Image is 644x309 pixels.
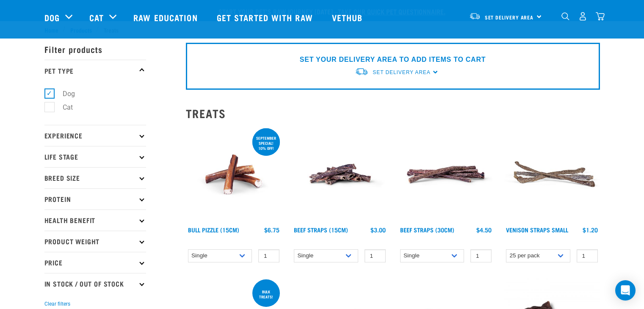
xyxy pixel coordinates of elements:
[264,226,279,233] div: $6.75
[504,127,600,223] img: Venison Straps
[596,12,605,21] img: home-icon@2x.png
[44,60,146,81] p: Pet Type
[44,273,146,294] p: In Stock / Out Of Stock
[365,249,386,262] input: 1
[300,55,486,65] p: SET YOUR DELIVERY AREA TO ADD ITEMS TO CART
[44,252,146,273] p: Price
[485,16,534,19] span: Set Delivery Area
[252,285,280,303] div: BULK TREATS!
[373,69,430,75] span: Set Delivery Area
[252,132,280,154] div: September special! 10% off!
[49,102,76,113] label: Cat
[577,249,598,262] input: 1
[44,167,146,188] p: Breed Size
[583,226,598,233] div: $1.20
[44,11,60,24] a: Dog
[476,226,492,233] div: $4.50
[44,125,146,146] p: Experience
[506,228,568,231] a: Venison Straps Small
[44,210,146,231] p: Health Benefit
[44,39,146,60] p: Filter products
[470,249,492,262] input: 1
[208,0,323,34] a: Get started with Raw
[44,146,146,167] p: Life Stage
[294,228,348,231] a: Beef Straps (15cm)
[44,231,146,252] p: Product Weight
[323,0,373,34] a: Vethub
[258,249,279,262] input: 1
[49,88,78,99] label: Dog
[578,12,587,21] img: user.png
[44,188,146,210] p: Protein
[186,127,282,223] img: Bull Pizzle
[370,226,386,233] div: $3.00
[469,12,481,20] img: van-moving.png
[125,0,208,34] a: Raw Education
[398,127,494,223] img: Raw Essentials Beef Straps 6 Pack
[186,107,600,120] h2: Treats
[292,127,388,223] img: Raw Essentials Beef Straps 15cm 6 Pack
[615,280,636,301] div: Open Intercom Messenger
[188,228,239,231] a: Bull Pizzle (15cm)
[400,228,454,231] a: Beef Straps (30cm)
[561,12,569,20] img: home-icon-1@2x.png
[355,67,368,76] img: van-moving.png
[89,11,104,24] a: Cat
[44,300,70,308] button: Clear filters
